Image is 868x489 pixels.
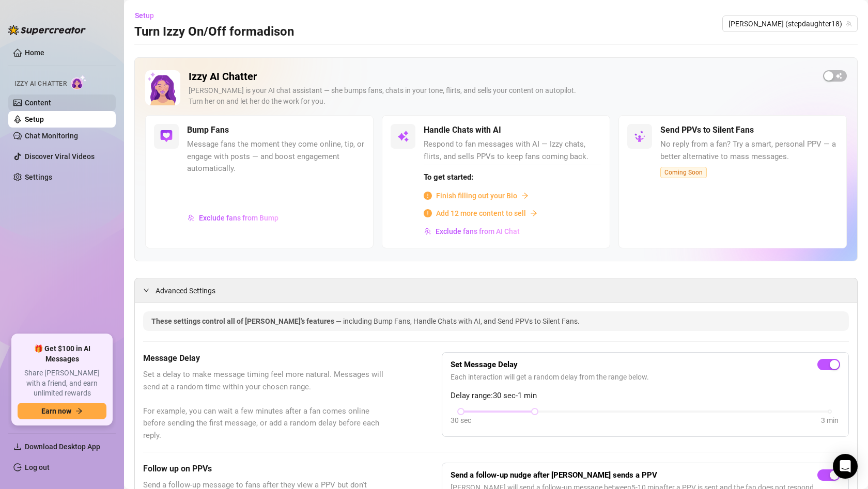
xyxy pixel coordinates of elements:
[18,344,106,364] span: 🎁 Get $100 in AI Messages
[821,415,839,426] div: 3 min
[143,287,149,293] span: expanded
[75,407,83,415] span: arrow-right
[199,214,278,222] span: Exclude fans from Bump
[187,124,229,136] h5: Bump Fans
[436,227,520,235] span: Exclude fans from AI Chat
[397,130,409,143] img: svg%3e
[833,454,858,479] div: Open Intercom Messenger
[145,70,180,105] img: Izzy AI Chatter
[424,124,501,136] h5: Handle Chats with AI
[660,124,754,136] h5: Send PPVs to Silent Fans
[143,463,390,475] h5: Follow up on PPVs
[729,16,851,31] span: madison (stepdaughter18)
[134,7,162,24] button: Setup
[660,167,707,178] span: Coming Soon
[143,369,390,441] span: Set a delay to make message timing feel more natural. Messages will send at a random time within ...
[189,70,815,83] h2: Izzy AI Chatter
[424,172,473,182] strong: To get started:
[336,317,580,325] span: — including Bump Fans, Handle Chats with AI, and Send PPVs to Silent Fans.
[187,210,279,226] button: Exclude fans from Bump
[25,443,100,451] span: Download Desktop App
[134,24,294,40] h3: Turn Izzy On/Off for madison
[151,317,336,325] span: These settings control all of [PERSON_NAME]'s features
[451,470,657,480] strong: Send a follow-up nudge after [PERSON_NAME] sends a PPV
[25,132,78,140] a: Chat Monitoring
[188,214,195,222] img: svg%3e
[424,228,431,235] img: svg%3e
[18,368,106,399] span: Share [PERSON_NAME] with a friend, and earn unlimited rewards
[143,285,156,296] div: expanded
[13,443,22,451] span: download
[156,285,215,296] span: Advanced Settings
[436,190,517,201] span: Finish filling out your Bio
[41,407,71,415] span: Earn now
[71,75,87,90] img: AI Chatter
[424,192,432,200] span: info-circle
[8,25,86,35] img: logo-BBDzfeDw.svg
[436,208,526,219] span: Add 12 more content to sell
[451,415,471,426] div: 30 sec
[25,463,50,471] a: Log out
[14,79,67,89] span: Izzy AI Chatter
[25,115,44,123] a: Setup
[451,360,518,369] strong: Set Message Delay
[189,85,815,107] div: [PERSON_NAME] is your AI chat assistant — she bumps fans, chats in your tone, flirts, and sells y...
[160,130,173,143] img: svg%3e
[424,138,601,163] span: Respond to fan messages with AI — Izzy chats, flirts, and sells PPVs to keep fans coming back.
[521,192,529,199] span: arrow-right
[424,223,520,240] button: Exclude fans from AI Chat
[451,390,840,402] span: Delay range: 30 sec - 1 min
[660,138,838,163] span: No reply from a fan? Try a smart, personal PPV — a better alternative to mass messages.
[18,403,106,419] button: Earn nowarrow-right
[846,21,852,27] span: team
[25,152,95,161] a: Discover Viral Videos
[135,11,154,20] span: Setup
[25,173,52,181] a: Settings
[424,209,432,217] span: info-circle
[187,138,365,175] span: Message fans the moment they come online, tip, or engage with posts — and boost engagement automa...
[530,210,537,217] span: arrow-right
[143,352,390,365] h5: Message Delay
[451,371,840,383] span: Each interaction will get a random delay from the range below.
[25,49,44,57] a: Home
[633,130,646,143] img: svg%3e
[25,99,51,107] a: Content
